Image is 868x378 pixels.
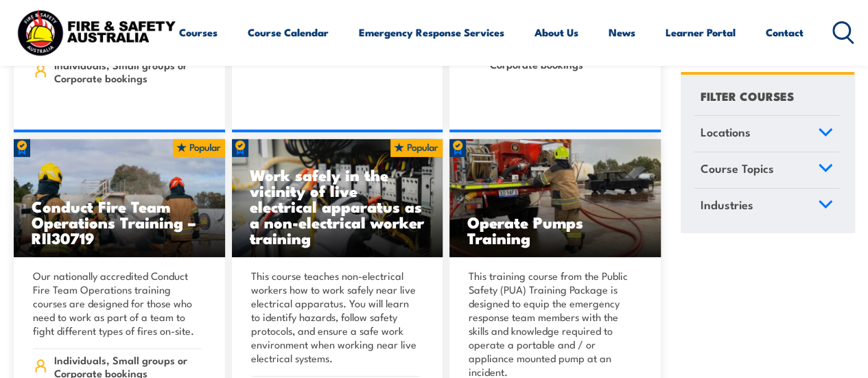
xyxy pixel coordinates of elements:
a: Conduct Fire Team Operations Training – RII30719 [14,139,225,257]
a: Course Calendar [248,16,329,49]
p: Our nationally accredited Conduct Fire Team Operations training courses are designed for those wh... [33,269,202,338]
a: Operate Pumps Training [449,139,661,257]
span: Locations [700,123,750,141]
span: Individuals, Small groups or Corporate bookings [490,45,637,71]
h4: FILTER COURSES [700,86,793,105]
h3: Work safely in the vicinity of live electrical apparatus as a non-electrical worker training [250,167,425,246]
span: Individuals, Small groups or Corporate bookings [54,58,202,84]
h3: Conduct Fire Team Operations Training – RII30719 [32,198,207,246]
img: Work safely in the vicinity of live electrical apparatus as a non-electrical worker (Distance) TR... [232,139,443,257]
img: Fire Team Operations [14,139,225,257]
h3: Operate Pumps Training [467,214,643,246]
a: Industries [694,188,839,224]
a: Locations [694,116,839,152]
span: Course Topics [700,159,773,178]
img: Operate Pumps TRAINING [449,139,661,257]
a: About Us [535,16,578,49]
p: This course teaches non-electrical workers how to work safely near live electrical apparatus. You... [251,269,420,365]
a: Emergency Response Services [359,16,504,49]
a: Learner Portal [666,16,736,49]
a: Contact [766,16,804,49]
a: Course Topics [694,152,839,188]
a: Courses [179,16,218,49]
a: Work safely in the vicinity of live electrical apparatus as a non-electrical worker training [232,139,443,257]
a: News [609,16,635,49]
span: Industries [700,195,753,213]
